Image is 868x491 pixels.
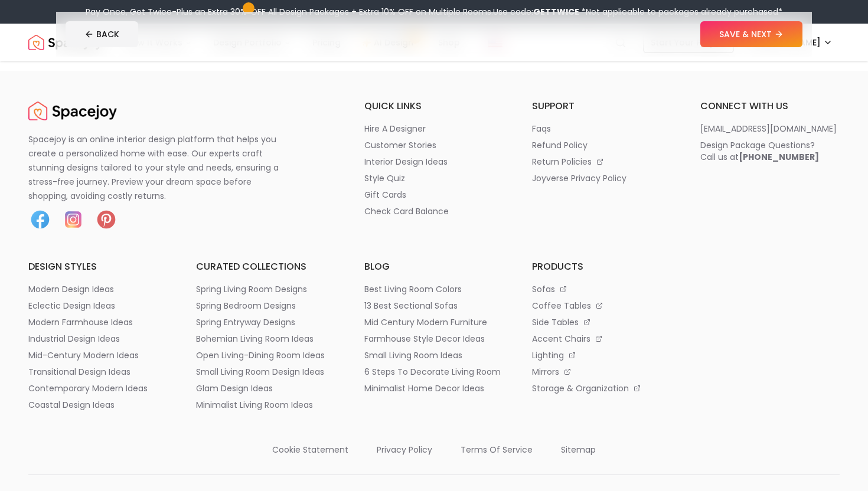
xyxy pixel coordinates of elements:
a: bohemian living room ideas [196,333,335,345]
a: joyverse privacy policy [532,172,671,184]
a: mirrors [532,366,671,378]
a: check card balance [364,205,504,217]
a: spring entryway designs [196,316,335,328]
a: minimalist home decor ideas [364,382,504,394]
h6: curated collections [196,260,335,274]
h6: quick links [364,99,504,113]
p: check card balance [364,205,449,217]
p: sofas [532,283,555,295]
p: side tables [532,316,579,328]
a: side tables [532,316,671,328]
a: modern design ideas [28,283,168,295]
h6: connect with us [700,99,840,113]
a: farmhouse style decor ideas [364,333,504,345]
button: BACK [66,21,138,47]
a: sofas [532,283,671,295]
a: modern farmhouse ideas [28,316,168,328]
p: mid century modern furniture [364,316,487,328]
p: mirrors [532,366,559,378]
a: faqs [532,123,671,135]
p: mid-century modern ideas [28,349,139,361]
p: best living room colors [364,283,462,295]
a: Pinterest icon [94,208,118,231]
p: coffee tables [532,300,591,312]
a: interior design ideas [364,156,504,168]
img: Spacejoy Logo [28,31,102,54]
p: minimalist living room ideas [196,399,313,411]
p: terms of service [461,444,533,456]
h6: blog [364,260,504,274]
p: coastal design ideas [28,399,115,411]
p: hire a designer [364,123,426,135]
nav: Global [28,24,840,61]
a: Design Package Questions?Call us at[PHONE_NUMBER] [700,139,840,163]
a: best living room colors [364,283,504,295]
p: eclectic design ideas [28,300,115,312]
p: storage & organization [532,382,629,394]
a: minimalist living room ideas [196,399,335,411]
a: cookie statement [272,439,348,456]
p: faqs [532,123,551,135]
p: [EMAIL_ADDRESS][DOMAIN_NAME] [700,123,837,135]
p: industrial design ideas [28,333,120,345]
a: refund policy [532,139,671,151]
a: 6 steps to decorate living room [364,366,504,378]
a: style quiz [364,172,504,184]
a: mid century modern furniture [364,316,504,328]
p: transitional design ideas [28,366,130,378]
p: 6 steps to decorate living room [364,366,501,378]
a: return policies [532,156,671,168]
p: bohemian living room ideas [196,333,314,345]
a: privacy policy [377,439,432,456]
a: coastal design ideas [28,399,168,411]
p: modern design ideas [28,283,114,295]
button: SAVE & NEXT [700,21,802,47]
p: small living room design ideas [196,366,324,378]
p: cookie statement [272,444,348,456]
p: open living-dining room ideas [196,349,325,361]
p: spring bedroom designs [196,300,296,312]
p: joyverse privacy policy [532,172,626,184]
p: 13 best sectional sofas [364,300,458,312]
p: sitemap [561,444,596,456]
a: transitional design ideas [28,366,168,378]
p: spring living room designs [196,283,307,295]
p: Spacejoy is an online interior design platform that helps you create a personalized home with eas... [28,132,293,203]
a: gift cards [364,189,504,201]
a: storage & organization [532,382,671,394]
div: Pay Once, Get Twice-Plus an Extra 30% OFF All Design Packages + Extra 10% OFF on Multiple Rooms. [86,6,782,18]
a: small living room ideas [364,349,504,361]
p: contemporary modern ideas [28,382,148,394]
p: minimalist home decor ideas [364,382,484,394]
a: eclectic design ideas [28,300,168,312]
p: interior design ideas [364,156,448,168]
p: customer stories [364,139,436,151]
a: open living-dining room ideas [196,349,335,361]
a: mid-century modern ideas [28,349,168,361]
p: glam design ideas [196,382,273,394]
h6: support [532,99,671,113]
img: Facebook icon [28,208,52,231]
img: Spacejoy Logo [28,99,117,123]
p: style quiz [364,172,405,184]
p: accent chairs [532,333,590,345]
span: *Not applicable to packages already purchased* [579,6,782,18]
p: modern farmhouse ideas [28,316,133,328]
h6: design styles [28,260,168,274]
a: contemporary modern ideas [28,382,168,394]
img: Instagram icon [61,208,85,231]
a: [EMAIL_ADDRESS][DOMAIN_NAME] [700,123,840,135]
p: spring entryway designs [196,316,295,328]
p: gift cards [364,189,406,201]
p: return policies [532,156,592,168]
a: lighting [532,349,671,361]
a: industrial design ideas [28,333,168,345]
a: glam design ideas [196,382,335,394]
a: coffee tables [532,300,671,312]
h6: products [532,260,671,274]
p: small living room ideas [364,349,462,361]
a: spring living room designs [196,283,335,295]
a: 13 best sectional sofas [364,300,504,312]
